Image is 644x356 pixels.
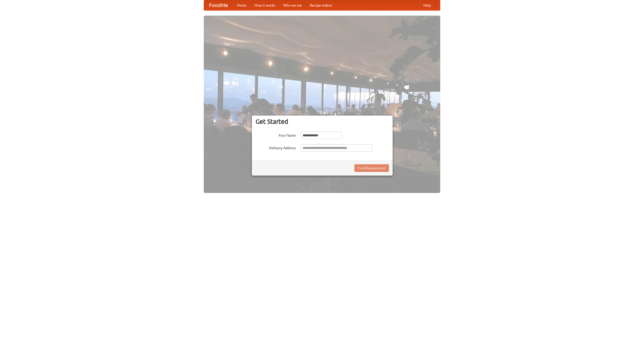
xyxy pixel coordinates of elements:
label: Your Name [256,132,296,138]
a: Home [233,0,251,10]
a: FoodMe [204,0,233,10]
a: Help [419,0,435,10]
a: Who we are [279,0,306,10]
button: Find Restaurants! [354,164,389,172]
label: Delivery Address [256,144,296,150]
a: Recipe videos [306,0,336,10]
a: How it works [251,0,279,10]
h3: Get Started [256,118,389,125]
